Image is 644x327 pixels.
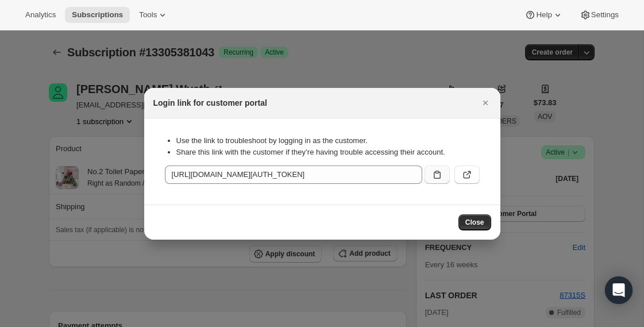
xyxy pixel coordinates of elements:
li: Share this link with the customer if they’re having trouble accessing their account. [176,147,480,158]
span: Settings [591,10,619,20]
button: Settings [573,7,626,23]
div: Open Intercom Messenger [605,276,633,304]
span: Close [465,218,484,227]
li: Use the link to troubleshoot by logging in as the customer. [176,135,480,147]
span: Tools [139,10,157,20]
button: Analytics [18,7,63,23]
button: Subscriptions [65,7,130,23]
button: Help [518,7,570,23]
span: Help [536,10,552,20]
h2: Login link for customer portal [153,97,267,109]
span: Analytics [25,10,56,20]
button: Close [458,214,491,230]
button: Tools [132,7,175,23]
button: Close [477,95,493,111]
span: Subscriptions [72,10,123,20]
